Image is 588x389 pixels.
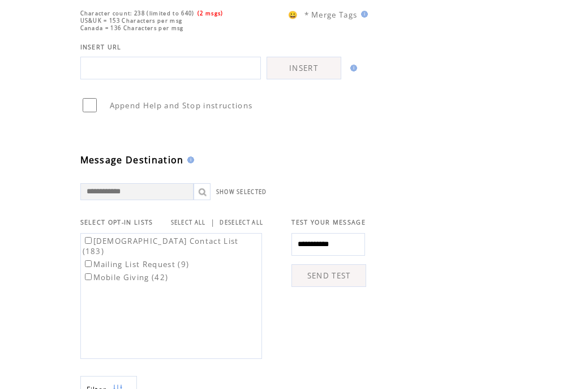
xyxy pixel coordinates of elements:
span: * Merge Tags [304,10,358,20]
a: DESELECT ALL [220,219,263,226]
span: SELECT OPT-IN LISTS [80,218,153,226]
span: Message Destination [80,154,184,166]
input: Mailing List Request (9) [85,260,92,267]
span: | [211,217,215,227]
img: help.gif [358,11,368,18]
input: Mobile Giving (42) [85,273,92,280]
label: Mailing List Request (9) [83,259,190,269]
span: INSERT URL [80,43,122,51]
a: SELECT ALL [171,219,206,226]
span: (2 msgs) [198,10,224,17]
span: Append Help and Stop instructions [110,100,253,111]
input: [DEMOGRAPHIC_DATA] Contact List (183) [85,237,92,244]
span: TEST YOUR MESSAGE [291,218,366,226]
span: 😀 [288,10,298,20]
span: Canada = 136 Characters per msg [80,24,184,32]
img: help.gif [184,157,194,163]
a: SEND TEST [291,264,366,287]
span: Character count: 238 (limited to 640) [80,10,195,17]
label: Mobile Giving (42) [83,272,169,282]
a: INSERT [267,57,341,79]
img: help.gif [347,65,357,71]
a: SHOW SELECTED [216,188,267,196]
span: US&UK = 153 Characters per msg [80,17,183,24]
label: [DEMOGRAPHIC_DATA] Contact List (183) [83,236,239,256]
